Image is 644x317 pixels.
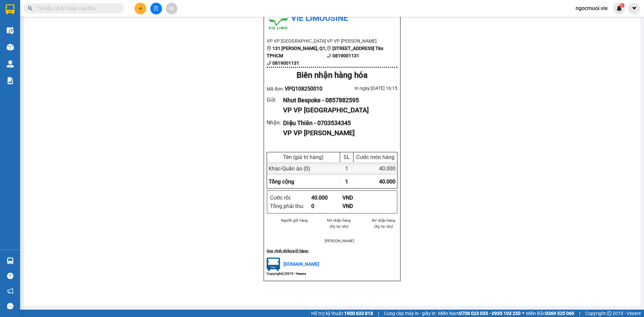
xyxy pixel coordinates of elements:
[37,5,116,12] input: Tìm tên, số ĐT hoặc mã đơn
[7,27,14,34] img: warehouse-icon
[138,6,143,11] span: plus
[325,217,353,223] li: NV nhận hàng
[374,224,393,229] i: (Ký, họ tên)
[459,311,521,316] strong: 0708 023 035 - 0935 103 250
[369,217,397,223] li: NV nhận hàng
[311,310,373,317] span: Hỗ trợ kỹ thuật:
[267,118,283,127] div: Nhận :
[621,3,623,8] span: 1
[272,60,299,66] b: 0819001131
[379,178,395,185] span: 40.000
[7,288,13,294] span: notification
[332,46,383,51] b: [STREET_ADDRESS] Tàu
[267,258,280,271] img: logo.jpg
[166,3,177,14] button: aim
[46,45,51,49] span: environment
[135,3,146,14] button: plus
[267,69,397,82] div: Biên nhận hàng hóa
[270,202,311,210] div: Tổng phải thu :
[267,46,326,58] b: 131 [PERSON_NAME], Q1, TPHCM
[283,105,392,115] div: VP VP [GEOGRAPHIC_DATA]
[269,178,294,185] span: Tổng cộng
[579,310,580,317] span: |
[342,202,374,210] div: VND
[311,194,342,202] div: 40.000
[267,12,290,36] img: logo.jpg
[620,3,625,8] sup: 1
[269,165,310,172] span: Khác - Quần áo (0)
[340,162,354,175] div: 1
[283,128,392,138] div: VP VP [PERSON_NAME]
[345,178,348,185] span: 1
[438,310,521,317] span: Miền Nam
[267,12,397,25] li: Vie Limousine
[344,311,373,316] strong: 1900 633 818
[628,3,640,14] button: caret-down
[631,5,637,11] span: caret-down
[270,194,311,202] div: Cước rồi :
[325,238,353,244] li: [PERSON_NAME]
[7,60,14,67] img: warehouse-icon
[342,194,374,202] div: VND
[7,44,14,51] img: warehouse-icon
[342,154,352,160] div: SL
[354,162,397,175] div: 40.000
[311,202,342,210] div: 0
[332,85,397,92] div: In ngày: [DATE] 16:15
[329,224,348,229] i: (Ký, họ tên)
[616,5,622,11] img: icon-new-feature
[280,217,309,223] li: Người gửi hàng
[526,310,574,317] span: Miền Bắc
[28,6,33,11] span: search
[267,96,283,104] div: Gửi :
[283,261,319,267] span: [DOMAIN_NAME]
[327,53,331,58] span: phone
[267,46,271,51] span: environment
[269,154,338,160] div: Tên (giá trị hàng)
[3,3,97,16] li: Vie Limousine
[545,311,574,316] strong: 0369 525 060
[285,86,322,92] span: VPQ108250010
[3,29,46,51] li: VP VP [GEOGRAPHIC_DATA]
[522,312,524,315] span: ⚪️
[378,310,379,317] span: |
[267,271,397,278] div: Copyright 2019 - Vexere
[267,61,271,65] span: phone
[154,6,158,11] span: file-add
[282,272,285,275] span: copyright
[327,46,331,51] span: environment
[570,4,613,12] span: ngocmuoi.vie
[384,310,436,317] span: Cung cấp máy in - giấy in:
[150,3,162,14] button: file-add
[607,311,611,316] span: copyright
[267,85,332,93] div: Mã đơn:
[7,303,13,309] span: message
[7,273,13,279] span: question-circle
[283,118,392,128] div: Diệu Thiên - 0703534345
[355,154,395,160] div: Cước món hàng
[267,248,397,254] div: Quy định nhận/gửi hàng :
[327,37,387,45] li: VP VP [PERSON_NAME]
[3,3,27,27] img: logo.jpg
[6,4,14,14] img: logo-vxr
[46,29,89,43] li: VP VP [PERSON_NAME]
[7,257,14,264] img: warehouse-icon
[7,77,14,84] img: solution-icon
[283,96,392,105] div: Nhut Bespoke - 0857882595
[267,37,327,45] li: VP VP [GEOGRAPHIC_DATA]
[169,6,174,11] span: aim
[332,53,359,58] b: 0819001131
